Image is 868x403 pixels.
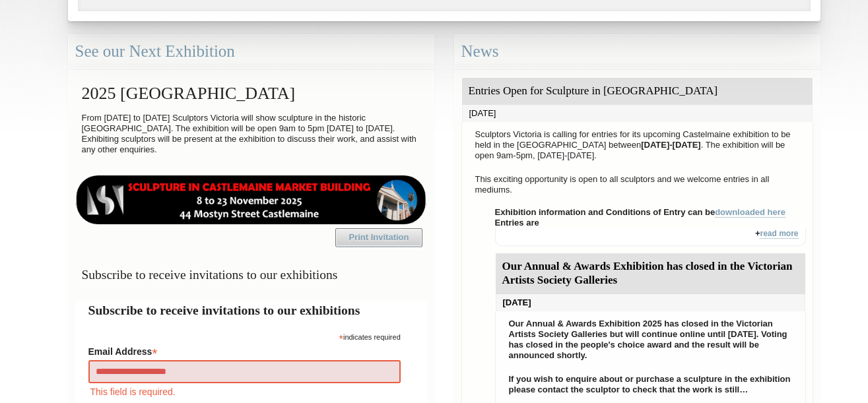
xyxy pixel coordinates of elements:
[88,342,401,358] label: Email Address
[715,207,785,218] a: downloaded here
[88,301,414,320] h2: Subscribe to receive invitations to our exhibitions
[641,140,701,150] strong: [DATE]-[DATE]
[462,105,813,122] div: [DATE]
[469,126,806,164] p: Sculptors Victoria is calling for entries for its upcoming Castelmaine exhibition to be held in t...
[462,78,813,105] div: Entries Open for Sculpture in [GEOGRAPHIC_DATA]
[495,207,786,218] strong: Exhibition information and Conditions of Entry can be
[68,34,434,69] div: See our Next Exhibition
[496,294,805,311] div: [DATE]
[469,171,806,199] p: This exciting opportunity is open to all sculptors and we welcome entries in all mediums.
[496,253,805,294] div: Our Annual & Awards Exhibition has closed in the Victorian Artists Society Galleries
[88,385,401,399] div: This field is required.
[454,34,820,69] div: News
[760,229,798,239] a: read more
[495,228,806,246] div: +
[75,109,427,158] p: From [DATE] to [DATE] Sculptors Victoria will show sculpture in the historic [GEOGRAPHIC_DATA]. T...
[75,175,427,224] img: castlemaine-ldrbd25v2.png
[502,371,799,398] p: If you wish to enquire about or purchase a sculpture in the exhibition please contact the sculpto...
[75,262,427,288] h3: Subscribe to receive invitations to our exhibitions
[88,330,401,342] div: indicates required
[335,228,422,247] a: Print Invitation
[502,315,799,364] p: Our Annual & Awards Exhibition 2025 has closed in the Victorian Artists Society Galleries but wil...
[75,77,427,109] h2: 2025 [GEOGRAPHIC_DATA]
